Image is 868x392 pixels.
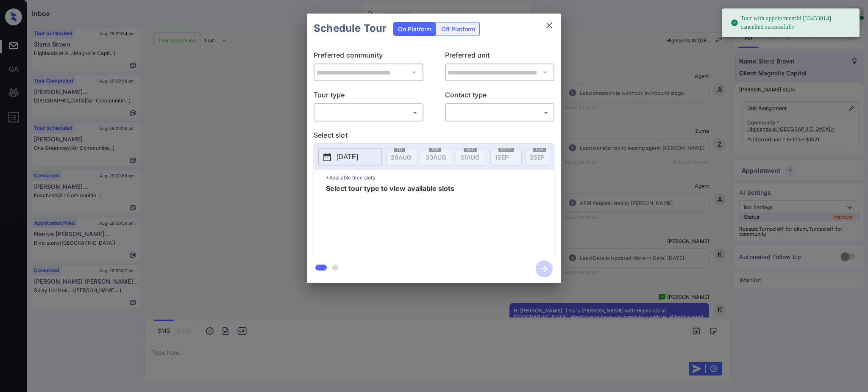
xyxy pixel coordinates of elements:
h2: Schedule Tour [307,14,393,43]
p: [DATE] [337,152,358,162]
p: Preferred unit [445,50,555,63]
button: close [541,17,558,34]
p: *Available time slots [326,170,554,185]
span: Select tour type to view available slots [326,185,454,253]
p: Preferred community [314,50,423,63]
div: Off Platform [437,22,479,36]
button: [DATE] [318,148,382,166]
p: Contact type [445,90,555,103]
div: Tour with appointmentId [33453014] cancelled successfully [731,11,853,35]
p: Tour type [314,90,423,103]
div: On Platform [394,22,436,36]
p: Select slot [314,130,554,144]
